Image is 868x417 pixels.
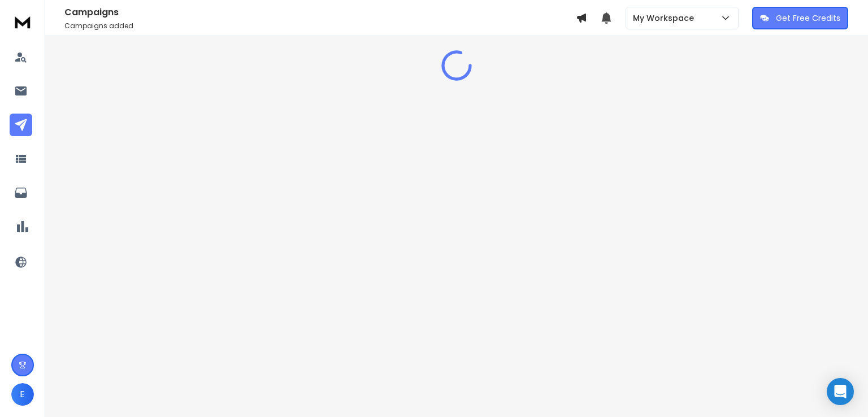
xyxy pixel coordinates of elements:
h1: Campaigns [64,6,576,19]
button: Get Free Credits [752,7,848,29]
p: Get Free Credits [776,12,840,24]
button: E [11,383,34,406]
img: logo [11,11,34,32]
p: Campaigns added [64,21,576,31]
p: My Workspace [633,12,698,24]
div: Open Intercom Messenger [827,378,854,405]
